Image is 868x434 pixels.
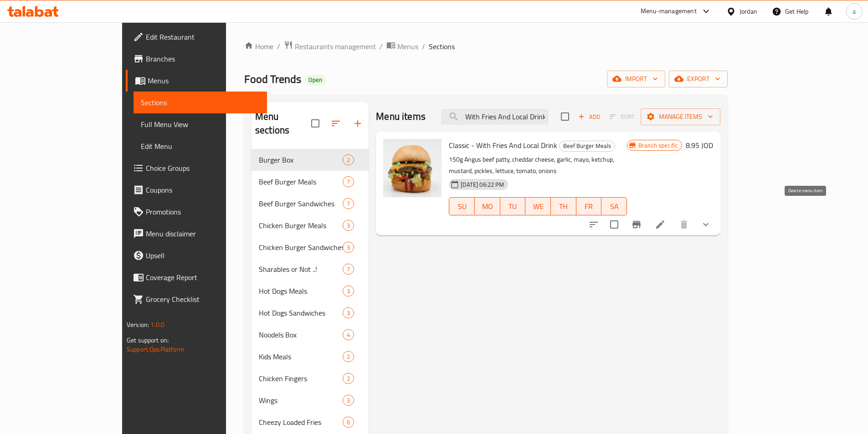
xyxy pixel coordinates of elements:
span: Add [577,112,601,122]
span: TH [555,200,573,213]
span: Edit Restaurant [146,31,260,42]
span: Restaurants management [295,41,376,52]
span: Select to update [605,215,624,234]
span: 2 [343,352,354,361]
span: SU [453,200,471,213]
nav: breadcrumb [244,41,728,52]
button: WE [525,197,551,215]
span: 6 [343,418,354,427]
span: Burger Box [259,154,343,165]
div: items [343,417,354,428]
h6: 8.95 JOD [686,139,713,152]
li: / [277,41,280,52]
h2: Menu sections [255,110,311,137]
input: search [441,109,549,125]
div: Hot Dogs Sandwiches3 [252,302,369,324]
img: Classic - With Fries And Local Drink [383,139,442,197]
span: 3 [343,221,354,230]
a: Edit Menu [134,135,267,157]
div: Chicken Burger Sandwiches3 [252,236,369,258]
span: Sort sections [325,112,347,134]
span: Chicken Burger Sandwiches [259,242,343,253]
button: MO [475,197,500,215]
span: WE [529,200,547,213]
button: FR [576,197,602,215]
span: Upsell [146,250,260,261]
span: Version: [127,319,149,331]
span: 3 [343,287,354,296]
a: Choice Groups [126,157,267,179]
div: items [343,220,354,231]
button: sort-choices [583,214,605,235]
span: Food Trends [244,69,301,89]
span: Beef Burger Sandwiches [259,198,343,209]
a: Edit Restaurant [126,26,267,48]
span: Menu disclaimer [146,228,260,239]
div: Kids Meals2 [252,346,369,368]
button: delete [673,214,695,235]
span: Edit Menu [141,141,260,152]
span: Chicken Fingers [259,373,343,384]
span: MO [478,200,497,213]
a: Support.OpsPlatform [127,343,185,355]
span: import [614,73,658,85]
a: Edit menu item [655,219,666,230]
div: Menu-management [641,6,697,17]
span: Coverage Report [146,272,260,283]
span: Manage items [648,111,713,123]
div: Chicken Burger Meals [259,220,343,231]
div: Cheezy Loaded Fries6 [252,411,369,433]
div: Beef Burger Meals [259,176,343,187]
span: Cheezy Loaded Fries [259,417,343,428]
button: Add section [347,112,369,134]
div: Beef Burger Meals [559,141,615,152]
div: Chicken Burger Meals3 [252,214,369,236]
a: Promotions [126,201,267,223]
span: 2 [343,374,354,383]
span: Branches [146,53,260,64]
span: Get support on: [127,334,169,346]
div: items [343,286,354,296]
span: Branch specific [635,141,682,150]
span: Beef Burger Meals [560,141,615,151]
span: Sections [141,97,260,108]
a: Upsell [126,245,267,266]
span: Sharables or Not ..! [259,264,343,275]
a: Branches [126,48,267,70]
span: Open [305,76,326,84]
span: SA [605,200,623,213]
p: 150g Angus beef patty, cheddar cheese, garlic, mayo, ketchup, mustard, pickles, lettuce, tomato, ... [449,154,627,177]
div: Wings3 [252,389,369,411]
svg: Show Choices [700,219,711,230]
button: SU [449,197,475,215]
a: Grocery Checklist [126,288,267,310]
a: Sections [134,92,267,113]
span: 7 [343,178,354,186]
div: items [343,242,354,253]
li: / [422,41,425,52]
span: Add item [575,110,604,124]
div: items [343,351,354,362]
span: [DATE] 06:22 PM [457,180,508,189]
span: Wings [259,395,343,406]
span: Noodels Box [259,329,343,340]
button: Branch-specific-item [626,214,647,235]
span: Select all sections [306,114,325,133]
div: items [343,373,354,384]
a: Menus [126,70,267,92]
button: TU [500,197,526,215]
span: Kids Meals [259,351,343,362]
a: Menus [386,41,418,52]
div: Hot Dogs Meals [259,286,343,296]
div: Chicken Fingers2 [252,368,369,389]
span: Full Menu View [141,119,260,130]
div: items [343,154,354,165]
span: 7 [343,265,354,274]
